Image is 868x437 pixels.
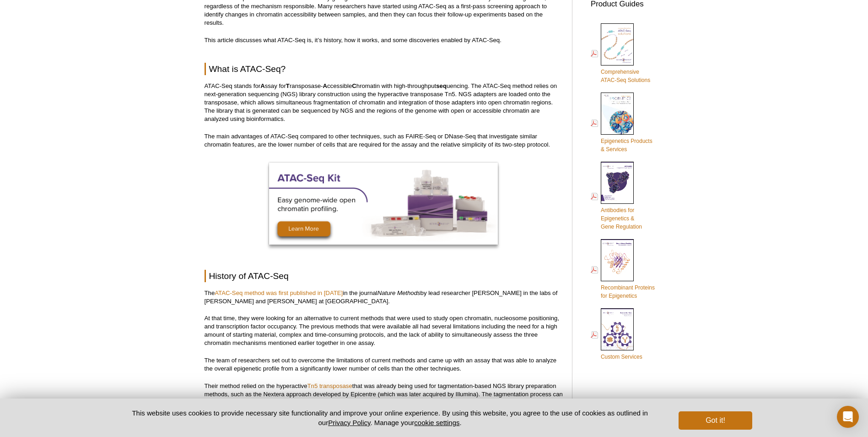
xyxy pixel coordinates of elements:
[328,419,370,426] a: Privacy Policy
[205,356,563,373] p: The team of researchers set out to overcome the limitations of current methods and came up with a...
[323,82,327,89] strong: A
[601,239,634,281] img: Rec_prots_140604_cover_web_70x200
[205,270,563,282] h2: History of ATAC-Seq
[205,82,563,123] p: ATAC-Seq stands for ssay for ransposase- ccessible hromatin with high-throughput uencing. The ATA...
[205,132,563,149] p: The main advantages of ATAC-Seq compared to other techniques, such as FAIRE-Seq or DNase-Seq that...
[601,162,634,204] img: Abs_epi_2015_cover_web_70x200
[260,82,265,89] strong: A
[205,289,563,306] p: The in the journal by lead researcher [PERSON_NAME] in the labs of [PERSON_NAME] and [PERSON_NAME...
[591,307,642,362] a: Custom Services
[601,93,634,135] img: Epi_brochure_140604_cover_web_70x200
[591,238,655,301] a: Recombinant Proteinsfor Epigenetics
[436,82,447,89] strong: seq
[601,69,650,83] span: Comprehensive ATAC-Seq Solutions
[205,382,563,423] p: Their method relied on the hyperactive that was already being used for tagmentation-based NGS lib...
[601,284,655,299] span: Recombinant Proteins for Epigenetics
[601,138,652,153] span: Epigenetics Products & Services
[205,314,563,347] p: At that time, they were looking for an alternative to current methods that were used to study ope...
[286,82,290,89] strong: T
[215,290,343,296] a: ATAC-Seq method was first published in [DATE]
[837,406,859,428] div: Open Intercom Messenger
[591,22,650,86] a: ComprehensiveATAC-Seq Solutions
[205,63,563,75] h2: What is ATAC-Seq?
[116,408,664,427] p: This website uses cookies to provide necessary site functionality and improve your online experie...
[352,82,356,89] strong: C
[307,382,352,389] a: Tn5 transposase
[269,163,498,245] img: ATAC-Seq Kit
[205,36,563,44] p: This article discusses what ATAC-Seq is, it’s history, how it works, and some discoveries enabled...
[679,411,752,430] button: Got it!
[414,419,459,426] button: cookie settings
[591,92,652,154] a: Epigenetics Products& Services
[601,308,634,350] img: Custom_Services_cover
[377,290,421,296] em: Nature Methods
[591,161,642,232] a: Antibodies forEpigenetics &Gene Regulation
[601,23,634,66] img: Comprehensive ATAC-Seq Solutions
[601,354,642,360] span: Custom Services
[601,207,642,230] span: Antibodies for Epigenetics & Gene Regulation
